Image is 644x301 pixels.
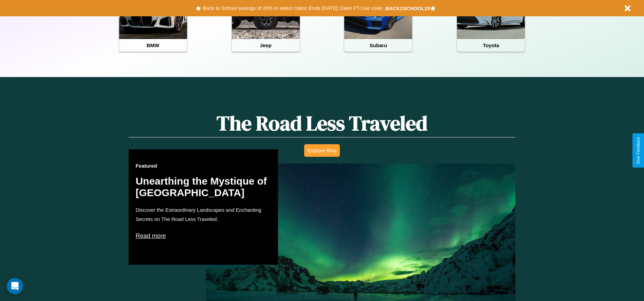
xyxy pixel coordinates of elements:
h4: Subaru [344,39,412,52]
h4: BMW [119,39,187,52]
b: BACK2SCHOOL20 [385,5,430,11]
p: Read more [135,230,271,241]
h2: Unearthing the Mystique of [GEOGRAPHIC_DATA] [135,175,271,199]
h4: Toyota [457,39,525,52]
button: Explore Blog [304,144,340,157]
div: Open Intercom Messenger [7,278,23,294]
h3: Featured [135,163,271,169]
p: Discover the Extraordinary Landscapes and Enchanting Secrets on The Road Less Traveled. [135,205,271,224]
h4: Jeep [232,39,300,52]
button: Back to School savings of 20% in select cities! Ends [DATE] 10am PT.Use code: [201,3,385,13]
div: Give Feedback [636,137,641,164]
h1: The Road Less Traveled [129,109,515,137]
